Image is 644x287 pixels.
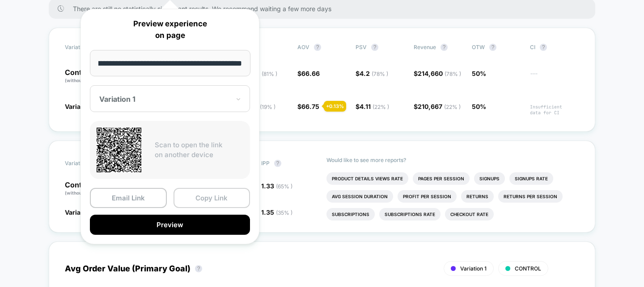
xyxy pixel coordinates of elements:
span: ( 22 % ) [373,104,389,110]
p: Scan to open the link on another device [155,140,243,160]
button: ? [441,44,448,51]
span: There are still no statistically significant results. We recommend waiting a few more days [73,5,577,12]
span: 1.35 [261,208,292,216]
span: Variation [65,44,114,51]
span: $ [297,103,319,110]
span: 210,667 [418,103,461,110]
span: CI [530,44,579,51]
span: $ [414,103,461,110]
span: Insufficient data for CI [530,104,579,116]
button: ? [195,265,202,272]
li: Signups Rate [509,172,553,185]
span: ( 78 % ) [372,71,388,77]
p: Would like to see more reports? [326,157,579,163]
span: $ [297,70,320,77]
span: 214,660 [418,70,461,77]
span: --- [530,71,579,84]
p: Control [65,181,121,196]
span: 50% [472,103,486,110]
span: ( 22 % ) [444,104,461,110]
span: $ [414,70,461,77]
span: 1.33 [261,182,292,190]
li: Checkout Rate [445,208,494,220]
li: Returns [461,190,494,203]
span: Variation 1 [65,208,97,216]
li: Profit Per Session [398,190,457,203]
button: ? [371,44,378,51]
li: Subscriptions [326,208,375,220]
span: $ [356,103,389,110]
li: Avg Session Duration [326,190,393,203]
span: ( 78 % ) [445,71,461,77]
span: Variation 1 [460,265,487,272]
span: $ [356,70,388,77]
span: ( 81 % ) [262,71,277,77]
button: Email Link [90,188,167,208]
span: ( 65 % ) [276,183,292,190]
li: Product Details Views Rate [326,172,408,185]
li: Returns Per Session [498,190,563,203]
button: ? [489,44,496,51]
span: CONTROL [515,265,541,272]
span: 4.2 [360,70,388,77]
li: Subscriptions Rate [379,208,441,220]
span: 66.66 [301,70,320,77]
div: + 0.13 % [324,101,346,112]
span: Revenue [414,44,436,50]
button: ? [274,160,281,167]
button: ? [314,44,321,51]
span: 50% [472,70,486,77]
li: Signups [474,172,505,185]
p: Preview experience on page [90,18,250,41]
span: PSV [356,44,367,50]
p: Control [65,69,114,84]
span: OTW [472,44,521,51]
button: Copy Link [174,188,250,208]
li: Pages Per Session [413,172,470,185]
span: 4.11 [360,103,389,110]
button: Preview [90,215,250,235]
span: (without changes) [65,190,105,195]
span: AOV [297,44,309,50]
span: 66.75 [301,103,319,110]
button: ? [540,44,547,51]
span: Variation 1 [65,103,97,110]
span: Variation [65,157,114,170]
span: (without changes) [65,78,105,83]
span: ( 35 % ) [276,209,292,216]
